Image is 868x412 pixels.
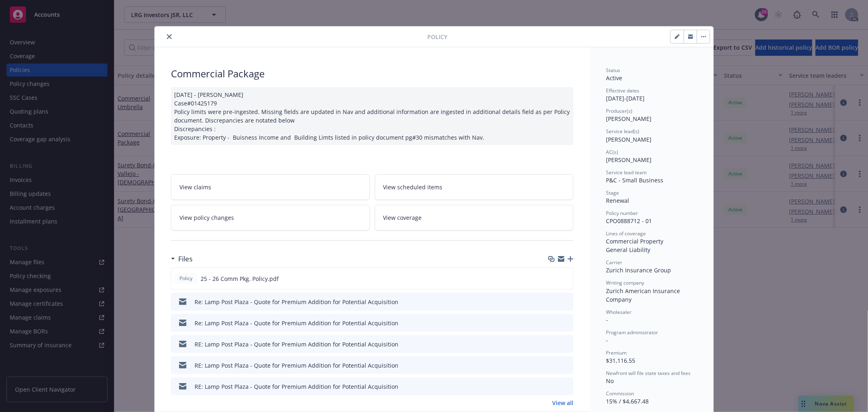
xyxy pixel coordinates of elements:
[606,197,629,204] span: Renewal
[606,189,619,196] span: Stage
[606,136,652,143] span: [PERSON_NAME]
[179,183,211,191] span: View claims
[550,340,556,348] button: download file
[606,377,614,385] span: No
[201,274,279,283] span: 25 - 26 Comm Pkg. Policy.pdf
[606,329,658,336] span: Program administrator
[606,230,646,237] span: Lines of coverage
[178,254,192,264] h3: Files
[563,382,570,391] button: preview file
[606,370,691,377] span: Newfront will file state taxes and fees
[383,213,422,222] span: View coverage
[171,205,370,230] a: View policy changes
[606,397,649,405] span: 15% / $4,667.48
[606,279,644,286] span: Writing company
[171,87,573,145] div: [DATE] - [PERSON_NAME] Case#01425179 Policy limits were pre-ingested. Missing fields are updated ...
[606,115,652,123] span: [PERSON_NAME]
[606,336,608,344] span: -
[552,399,573,407] a: View all
[606,217,652,225] span: CPO0888712 - 01
[427,33,447,41] span: Policy
[606,176,663,184] span: P&C - Small Business
[606,316,608,324] span: -
[195,340,398,348] div: RE: Lamp Post Plaza - Quote for Premium Addition for Potential Acquisition
[563,319,570,327] button: preview file
[606,390,634,397] span: Commission
[563,361,570,370] button: preview file
[606,87,697,103] div: [DATE] - [DATE]
[179,213,234,222] span: View policy changes
[606,74,622,82] span: Active
[195,382,398,391] div: RE: Lamp Post Plaza - Quote for Premium Addition for Potential Acquisition
[550,319,556,327] button: download file
[563,340,570,348] button: preview file
[606,107,632,114] span: Producer(s)
[606,237,697,245] div: Commercial Property
[171,67,573,81] div: Commercial Package
[606,245,697,254] div: General Liability
[195,298,398,306] div: Re: Lamp Post Plaza - Quote for Premium Addition for Potential Acquisition
[606,287,682,303] span: Zurich American Insurance Company
[171,174,370,200] a: View claims
[178,275,194,282] span: Policy
[550,382,556,391] button: download file
[606,266,671,274] span: Zurich Insurance Group
[606,349,627,356] span: Premium
[606,128,639,135] span: Service lead(s)
[606,259,622,266] span: Carrier
[375,205,574,230] a: View coverage
[606,357,635,364] span: $31,116.55
[606,309,632,316] span: Wholesaler
[171,254,192,264] div: Files
[383,183,443,191] span: View scheduled items
[164,32,174,42] button: close
[606,156,652,164] span: [PERSON_NAME]
[550,298,556,306] button: download file
[563,298,570,306] button: preview file
[195,361,398,370] div: RE: Lamp Post Plaza - Quote for Premium Addition for Potential Acquisition
[195,319,398,327] div: Re: Lamp Post Plaza - Quote for Premium Addition for Potential Acquisition
[375,174,574,200] a: View scheduled items
[549,274,556,283] button: download file
[606,149,618,156] span: AC(s)
[550,361,556,370] button: download file
[606,210,638,217] span: Policy number
[606,67,620,74] span: Status
[562,274,570,283] button: preview file
[606,87,639,94] span: Effective dates
[606,169,647,176] span: Service lead team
